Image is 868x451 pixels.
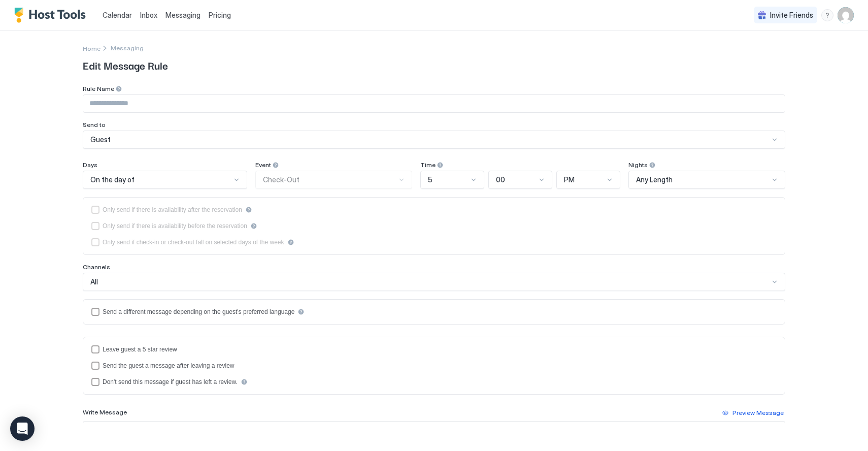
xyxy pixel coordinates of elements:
div: isLimited [91,238,777,246]
span: All [90,277,98,286]
div: languagesEnabled [91,308,777,316]
div: sendMessageAfterLeavingReview [91,362,777,370]
div: afterReservation [91,206,777,214]
div: disableMessageAfterReview [91,378,777,386]
div: beforeReservation [91,222,777,230]
span: Days [83,161,97,169]
div: Only send if there is availability before the reservation [103,222,247,230]
span: Inbox [140,11,157,19]
div: Only send if check-in or check-out fall on selected days of the week [103,239,284,246]
div: menu [821,9,833,21]
span: Channels [83,263,110,271]
div: Open Intercom Messenger [10,416,35,441]
span: Any Length [636,175,673,184]
span: 00 [496,175,505,184]
div: Send the guest a message after leaving a review [103,362,235,369]
div: Only send if there is availability after the reservation [103,206,242,213]
a: Host Tools Logo [14,8,90,23]
span: Nights [628,161,648,169]
a: Calendar [103,10,132,20]
a: Home [83,43,101,53]
div: Breadcrumb [83,43,101,53]
span: Pricing [209,11,231,20]
span: Send to [83,121,106,128]
span: 5 [428,175,432,184]
a: Messaging [165,10,201,20]
a: Inbox [140,10,157,20]
button: Preview Message [721,407,785,419]
span: Home [83,45,101,52]
span: Calendar [103,11,132,19]
span: On the day of [90,175,135,184]
div: Leave guest a 5 star review [103,346,177,353]
span: Edit Message Rule [83,57,785,73]
span: Messaging [165,11,201,19]
span: Messaging [111,44,144,52]
div: Breadcrumb [111,44,144,52]
span: Rule Name [83,85,114,92]
div: Don't send this message if guest has left a review. [103,378,238,385]
span: Guest [90,135,111,144]
span: PM [564,175,575,184]
span: Invite Friends [770,11,813,20]
div: Send a different message depending on the guest's preferred language [103,308,294,315]
span: Write Message [83,408,127,416]
span: Time [420,161,436,169]
div: reviewEnabled [91,345,777,353]
div: User profile [838,7,854,23]
div: Preview Message [732,408,784,417]
input: Input Field [83,95,785,112]
span: Event [255,161,271,169]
